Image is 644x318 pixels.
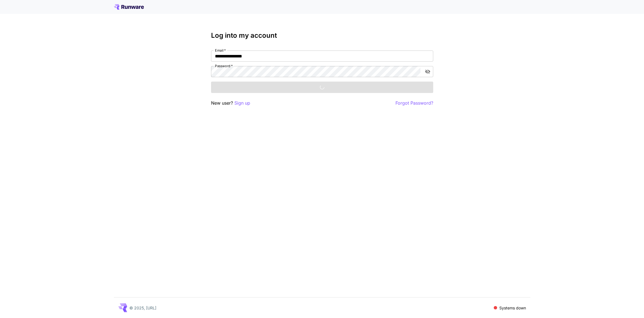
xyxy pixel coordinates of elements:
p: © 2025, [URL] [129,305,156,311]
label: Password [215,64,233,68]
button: toggle password visibility [423,67,433,77]
label: Email [215,48,226,53]
p: Systems down [499,305,526,311]
button: Forgot Password? [395,100,433,107]
button: Sign up [234,100,250,107]
h3: Log into my account [211,32,433,39]
p: New user? [211,100,250,107]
